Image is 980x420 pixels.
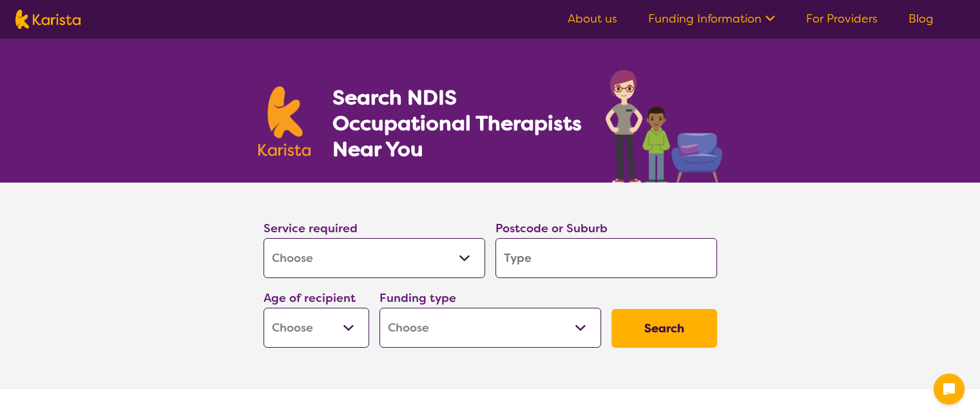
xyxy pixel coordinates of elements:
[908,11,934,26] a: Blog
[264,221,358,236] label: Service required
[258,86,311,156] img: Karista logo
[648,11,775,26] a: Funding Information
[332,85,583,162] h1: Search NDIS Occupational Therapists Near You
[611,309,717,348] button: Search
[264,290,356,306] label: Age of recipient
[380,290,456,306] label: Funding type
[15,10,81,29] img: Karista logo
[568,11,617,26] a: About us
[495,238,717,278] input: Type
[606,70,722,183] img: occupational-therapy
[495,221,608,236] label: Postcode or Suburb
[806,11,878,26] a: For Providers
